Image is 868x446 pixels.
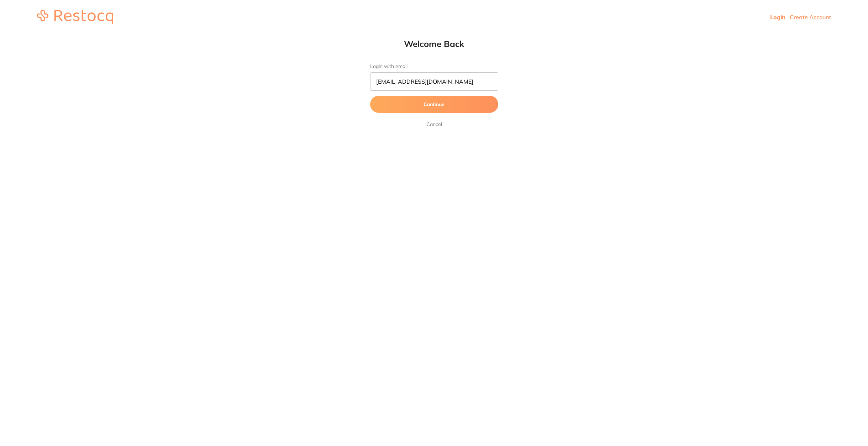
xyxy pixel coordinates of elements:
img: restocq_logo.svg [37,10,113,24]
a: Create Account [790,14,831,21]
label: Login with email [370,63,498,69]
h1: Welcome Back [356,38,512,49]
a: Cancel [425,120,443,128]
a: Login [770,14,785,21]
button: Continue [370,96,498,113]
